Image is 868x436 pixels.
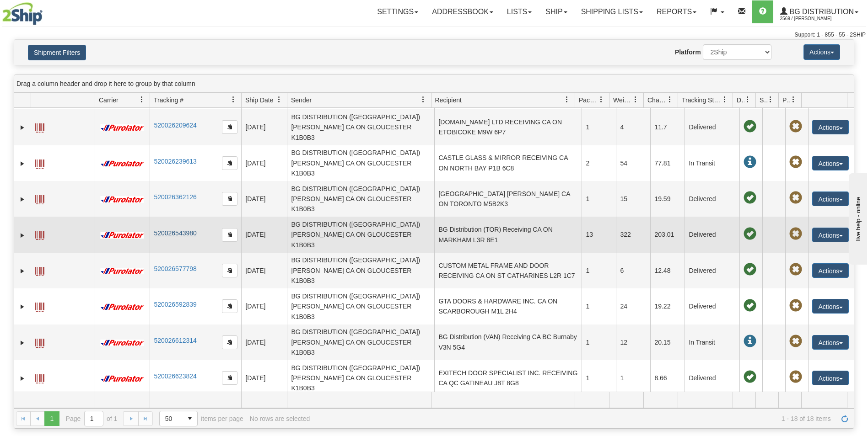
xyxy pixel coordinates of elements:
[812,228,849,242] button: Actions
[685,181,739,217] td: Delivered
[812,371,849,385] button: Actions
[616,360,650,396] td: 1
[616,253,650,288] td: 6
[28,45,86,60] button: Shipment Filters
[35,227,44,241] a: Label
[789,299,802,312] span: Pickup Not Assigned
[18,266,27,276] a: Expand
[18,231,27,240] a: Expand
[675,48,701,57] label: Platform
[154,337,196,344] a: 520026612314
[99,232,146,239] img: 11 - Purolator
[287,145,434,181] td: BG DISTRIBUTION ([GEOGRAPHIC_DATA]) [PERSON_NAME] CA ON GLOUCESTER K1B0B3
[434,145,582,181] td: CASTLE GLASS & MIRROR RECEIVING CA ON NORTH BAY P1B 6C8
[685,324,739,360] td: In Transit
[370,0,425,23] a: Settings
[744,120,756,133] span: On time
[773,0,865,23] a: BG Distribution 2569 / [PERSON_NAME]
[271,92,287,107] a: Ship Date filter column settings
[2,31,866,39] div: Support: 1 - 855 - 55 - 2SHIP
[66,411,118,426] span: Page of 1
[222,264,237,277] button: Copy to clipboard
[165,414,177,423] span: 50
[222,335,237,349] button: Copy to clipboard
[434,181,582,217] td: [GEOGRAPHIC_DATA] [PERSON_NAME] CA ON TORONTO M5B2K3
[18,374,27,383] a: Expand
[18,123,27,132] a: Expand
[154,158,196,165] a: 520026239613
[159,411,198,426] span: Page sizes drop down
[837,411,852,426] a: Refresh
[650,360,685,396] td: 8.66
[789,228,802,240] span: Pickup Not Assigned
[222,228,237,242] button: Copy to clipboard
[18,195,27,204] a: Expand
[650,181,685,217] td: 19.59
[647,96,667,105] span: Charge
[789,156,802,169] span: Pickup Not Assigned
[222,120,237,134] button: Copy to clipboard
[241,145,287,181] td: [DATE]
[99,160,146,167] img: 11 - Purolator
[7,8,85,15] div: live help - online
[744,228,756,240] span: On time
[154,301,196,308] a: 520026592839
[435,96,462,105] span: Recipient
[2,2,43,25] img: logo2569.jpg
[582,109,616,145] td: 1
[650,288,685,324] td: 19.22
[241,217,287,252] td: [DATE]
[616,324,650,360] td: 12
[744,371,756,383] span: On time
[812,120,849,134] button: Actions
[685,360,739,396] td: Delivered
[434,360,582,396] td: EXITECH DOOR SPECIALIST INC. RECEIVING CA QC GATINEAU J8T 8G8
[287,324,434,360] td: BG DISTRIBUTION ([GEOGRAPHIC_DATA]) [PERSON_NAME] CA ON GLOUCESTER K1B0B3
[787,8,854,16] span: BG Distribution
[803,44,840,60] button: Actions
[789,335,802,348] span: Pickup Not Assigned
[222,156,237,170] button: Copy to clipboard
[763,92,778,107] a: Shipment Issues filter column settings
[222,299,237,313] button: Copy to clipboard
[782,96,790,105] span: Pickup Status
[789,191,802,204] span: Pickup Not Assigned
[717,92,733,107] a: Tracking Status filter column settings
[559,92,575,107] a: Recipient filter column settings
[287,181,434,217] td: BG DISTRIBUTION ([GEOGRAPHIC_DATA]) [PERSON_NAME] CA ON GLOUCESTER K1B0B3
[616,109,650,145] td: 4
[134,92,150,107] a: Carrier filter column settings
[241,253,287,288] td: [DATE]
[628,92,643,107] a: Weight filter column settings
[582,288,616,324] td: 1
[539,0,574,23] a: Ship
[740,92,755,107] a: Delivery Status filter column settings
[159,411,243,426] span: items per page
[812,263,849,278] button: Actions
[582,145,616,181] td: 2
[613,96,632,105] span: Weight
[14,75,854,93] div: grid grouping header
[593,92,609,107] a: Packages filter column settings
[579,96,598,105] span: Packages
[582,360,616,396] td: 1
[685,217,739,252] td: Delivered
[744,191,756,204] span: On time
[574,0,650,23] a: Shipping lists
[650,109,685,145] td: 11.7
[685,288,739,324] td: Delivered
[434,288,582,324] td: GTA DOORS & HARDWARE INC. CA ON SCARBOROUGH M1L 2H4
[744,335,756,348] span: In Transit
[35,370,44,385] a: Label
[744,299,756,312] span: On time
[241,360,287,396] td: [DATE]
[35,263,44,277] a: Label
[154,96,183,105] span: Tracking #
[241,181,287,217] td: [DATE]
[812,191,849,206] button: Actions
[154,122,196,129] a: 520026209624
[582,253,616,288] td: 1
[316,415,831,422] span: 1 - 18 of 18 items
[616,217,650,252] td: 322
[226,92,241,107] a: Tracking # filter column settings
